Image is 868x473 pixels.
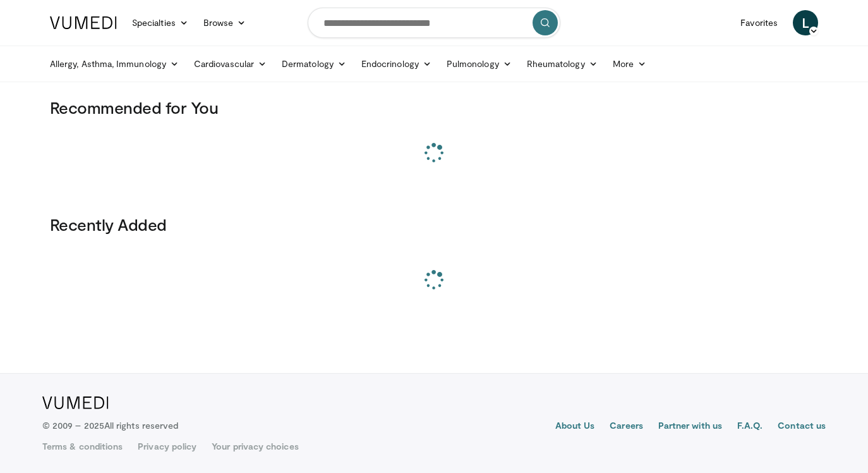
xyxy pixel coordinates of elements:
a: Specialties [124,10,196,35]
a: Privacy policy [138,440,196,453]
span: All rights reserved [104,420,178,431]
a: Your privacy choices [212,440,298,453]
a: Terms & conditions [42,440,123,453]
a: Endocrinology [354,51,439,77]
input: Search topics, interventions [308,8,560,38]
a: Favorites [733,10,785,35]
a: Allergy, Asthma, Immunology [42,51,186,77]
h3: Recommended for You [50,97,818,118]
a: Partner with us [658,419,722,434]
p: © 2009 – 2025 [42,419,178,432]
a: F.A.Q. [737,419,763,434]
a: More [605,51,654,77]
h3: Recently Added [50,214,818,235]
img: VuMedi Logo [42,396,109,409]
a: Careers [610,419,643,434]
a: Pulmonology [439,51,519,77]
img: VuMedi Logo [50,16,117,29]
a: L [793,10,818,35]
a: Cardiovascular [186,51,274,77]
a: Rheumatology [519,51,605,77]
a: Dermatology [274,51,354,77]
a: Browse [196,10,254,35]
a: Contact us [778,419,826,434]
a: About Us [555,419,595,434]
